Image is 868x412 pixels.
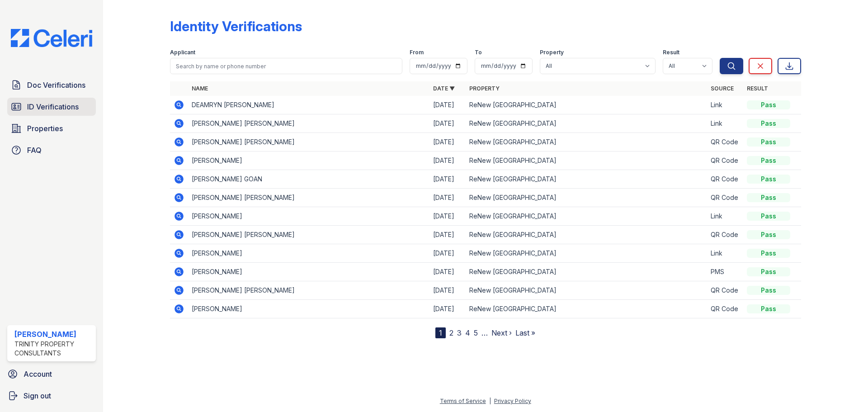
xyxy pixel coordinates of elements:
td: [PERSON_NAME] [PERSON_NAME] [188,189,429,207]
td: PMS [707,263,743,281]
div: Pass [747,249,790,258]
td: [DATE] [429,207,466,226]
span: Sign out [24,390,51,401]
td: ReNew [GEOGRAPHIC_DATA] [466,133,707,152]
img: CE_Logo_Blue-a8612792a0a2168367f1c8372b55b34899dd931a85d93a1a3d3e32e68fde9ad4.png [4,29,99,47]
td: [DATE] [429,152,466,170]
span: Account [24,369,52,379]
div: Pass [747,230,790,239]
td: [PERSON_NAME] [PERSON_NAME] [188,133,429,152]
td: [PERSON_NAME] [PERSON_NAME] [188,114,429,133]
a: Source [711,85,734,92]
a: Account [4,365,99,383]
td: QR Code [707,189,743,207]
td: QR Code [707,300,743,318]
td: [PERSON_NAME] [188,207,429,226]
label: From [410,49,424,56]
td: ReNew [GEOGRAPHIC_DATA] [466,152,707,170]
label: To [475,49,482,56]
input: Search by name or phone number [170,58,402,74]
td: ReNew [GEOGRAPHIC_DATA] [466,207,707,226]
span: … [481,327,488,338]
div: Pass [747,119,790,128]
td: Link [707,114,743,133]
a: Terms of Service [440,398,486,404]
td: [DATE] [429,133,466,152]
td: ReNew [GEOGRAPHIC_DATA] [466,281,707,300]
a: Name [192,85,208,92]
a: Properties [7,119,96,137]
a: 3 [457,328,462,337]
td: Link [707,207,743,226]
label: Result [663,49,679,56]
a: Result [747,85,768,92]
div: Pass [747,212,790,221]
td: ReNew [GEOGRAPHIC_DATA] [466,189,707,207]
a: 4 [465,328,470,337]
td: [DATE] [429,226,466,244]
a: Next › [491,328,512,337]
td: [PERSON_NAME] [188,263,429,281]
div: 1 [435,327,446,338]
div: Pass [747,137,790,147]
a: Last » [515,328,535,337]
a: Privacy Policy [494,398,531,404]
td: [DATE] [429,114,466,133]
a: ID Verifications [7,98,96,116]
div: Identity Verifications [170,18,302,34]
td: Link [707,96,743,114]
div: Trinity Property Consultants [14,340,92,358]
div: Pass [747,175,790,184]
td: [PERSON_NAME] [188,300,429,318]
td: [DATE] [429,281,466,300]
td: ReNew [GEOGRAPHIC_DATA] [466,244,707,263]
td: ReNew [GEOGRAPHIC_DATA] [466,114,707,133]
td: [DATE] [429,244,466,263]
td: ReNew [GEOGRAPHIC_DATA] [466,170,707,189]
div: Pass [747,267,790,276]
td: ReNew [GEOGRAPHIC_DATA] [466,300,707,318]
td: [PERSON_NAME] GOAN [188,170,429,189]
td: [PERSON_NAME] [188,152,429,170]
td: QR Code [707,170,743,189]
td: [DATE] [429,263,466,281]
label: Applicant [170,49,195,56]
a: Property [469,85,500,92]
td: Link [707,244,743,263]
div: [PERSON_NAME] [14,329,92,340]
span: Doc Verifications [27,80,85,90]
a: Date ▼ [433,85,455,92]
td: QR Code [707,152,743,170]
div: Pass [747,156,790,165]
span: Properties [27,123,63,134]
td: [PERSON_NAME] [PERSON_NAME] [188,281,429,300]
td: [DATE] [429,300,466,318]
td: QR Code [707,226,743,244]
td: QR Code [707,281,743,300]
td: ReNew [GEOGRAPHIC_DATA] [466,96,707,114]
td: ReNew [GEOGRAPHIC_DATA] [466,226,707,244]
td: [DATE] [429,189,466,207]
span: ID Verifications [27,101,79,112]
td: [PERSON_NAME] [PERSON_NAME] [188,226,429,244]
div: Pass [747,193,790,202]
div: Pass [747,100,790,109]
td: [DATE] [429,96,466,114]
td: DEAMRYN [PERSON_NAME] [188,96,429,114]
a: Sign out [4,387,99,405]
label: Property [540,49,564,56]
span: FAQ [27,145,42,156]
a: 2 [449,328,453,337]
a: FAQ [7,141,96,159]
td: [DATE] [429,170,466,189]
td: QR Code [707,133,743,152]
div: Pass [747,304,790,313]
div: | [489,398,491,404]
a: 5 [474,328,478,337]
a: Doc Verifications [7,76,96,94]
td: ReNew [GEOGRAPHIC_DATA] [466,263,707,281]
div: Pass [747,286,790,295]
td: [PERSON_NAME] [188,244,429,263]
